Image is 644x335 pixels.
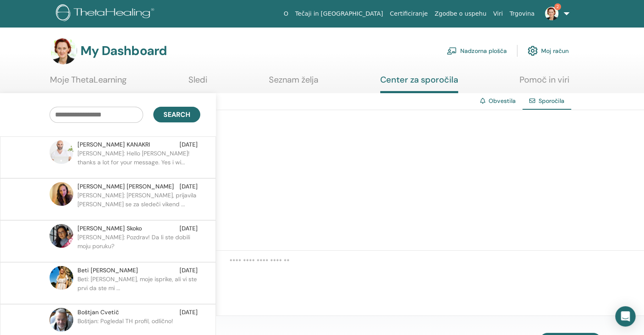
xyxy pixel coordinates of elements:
a: Certificiranje [387,6,431,22]
a: O [280,6,292,22]
img: cog.svg [528,44,538,58]
span: [PERSON_NAME] [PERSON_NAME] [77,182,174,191]
a: Moje ThetaLearning [50,75,127,91]
p: [PERSON_NAME]: Hello [PERSON_NAME]! thanks a lot for your message. Yes i wi... [77,149,200,174]
span: [DATE] [180,140,198,149]
img: default.png [50,224,73,248]
img: chalkboard-teacher.svg [447,47,457,55]
p: [PERSON_NAME]: [PERSON_NAME], prijavila [PERSON_NAME] se za sledeči vikend ... [77,191,200,216]
img: default.jpg [50,182,73,206]
span: [DATE] [180,182,198,191]
a: Nadzorna plošča [447,42,507,60]
div: Open Intercom Messenger [615,306,636,327]
img: default.jpg [50,140,73,164]
span: [DATE] [180,308,198,317]
img: default.jpg [545,7,558,20]
span: Beti [PERSON_NAME] [77,266,138,275]
h3: My Dashboard [80,43,167,58]
img: default.jpg [50,266,73,290]
a: Seznam želja [269,75,318,91]
span: [DATE] [180,224,198,233]
a: Pomoč in viri [520,75,569,91]
img: logo.png [56,4,157,23]
button: Search [153,107,200,122]
span: [PERSON_NAME] KANAKRI [77,140,150,149]
a: Viri [490,6,506,22]
a: Center za sporočila [380,75,458,93]
span: 2 [554,3,561,10]
span: Search [163,110,190,119]
a: Obvestila [489,97,516,105]
a: Moj račun [528,42,569,60]
span: Sporočila [539,97,564,105]
p: Beti: [PERSON_NAME], moje isprike, ali vi ste prvi da ste mi ... [77,275,200,300]
span: Boštjan Cvetič [77,308,119,317]
img: default.jpg [50,308,73,332]
a: Trgovina [506,6,538,22]
a: Tečaji in [GEOGRAPHIC_DATA] [292,6,387,22]
span: [PERSON_NAME] Skoko [77,224,142,233]
a: Sledi [188,75,207,91]
a: Zgodbe o uspehu [431,6,489,22]
p: [PERSON_NAME]: Pozdrav! Da li ste dobili moju poruku? [77,233,200,258]
img: default.jpg [50,37,77,64]
span: [DATE] [180,266,198,275]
